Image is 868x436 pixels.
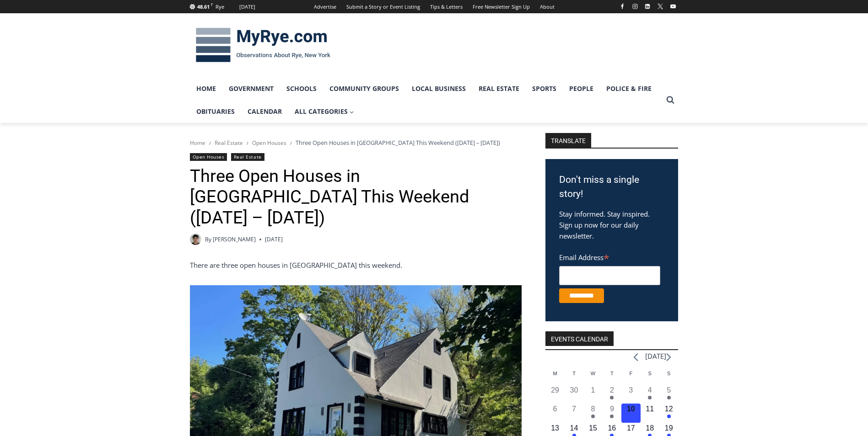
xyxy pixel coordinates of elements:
[559,208,664,241] p: Stay informed. Stay inspired. Sign up now for our daily newsletter.
[572,405,576,413] time: 7
[621,404,640,422] button: 10
[565,385,583,404] button: 30
[572,371,576,376] span: T
[472,77,526,100] a: Real Estate
[641,370,659,385] div: Saturday
[610,396,614,399] em: Has events
[583,404,602,422] button: 8 Has events
[617,1,628,12] a: Facebook
[648,386,652,394] time: 4
[559,248,660,265] label: Email Address
[629,371,632,376] span: F
[668,1,679,12] a: YouTube
[659,404,678,422] button: 12 Has events
[633,353,638,362] a: Previous month
[190,260,522,271] p: There are three open houses in [GEOGRAPHIC_DATA] this weekend.
[646,424,654,432] time: 18
[239,3,255,11] div: [DATE]
[190,234,201,245] img: Patel, Devan - bio cropped 200x200
[323,77,405,100] a: Community Groups
[659,370,678,385] div: Sunday
[545,404,564,422] button: 6
[589,424,597,432] time: 15
[280,77,323,100] a: Schools
[551,386,559,394] time: 29
[222,77,280,100] a: Government
[621,370,640,385] div: Friday
[545,133,591,148] strong: TRANSLATE
[405,77,472,100] a: Local Business
[205,235,211,244] span: By
[553,405,557,413] time: 6
[252,139,286,147] a: Open Houses
[648,371,652,376] span: S
[666,353,671,362] a: Next month
[641,385,659,404] button: 4 Has events
[667,371,670,376] span: S
[190,166,522,229] h1: Three Open Houses in [GEOGRAPHIC_DATA] This Weekend ([DATE] – [DATE])
[662,92,679,108] button: View Search Form
[190,100,241,123] a: Obituaries
[545,385,564,404] button: 29
[600,77,658,100] a: Police & Fire
[591,405,595,413] time: 8
[545,370,564,385] div: Monday
[570,424,578,432] time: 14
[290,140,292,146] span: /
[667,386,671,394] time: 5
[570,386,578,394] time: 30
[190,234,201,245] a: Author image
[190,21,336,69] img: MyRye.com
[563,77,600,100] a: People
[211,2,213,7] span: F
[231,153,264,161] a: Real Estate
[559,173,664,202] h3: Don't miss a single story!
[190,139,205,147] a: Home
[627,405,635,413] time: 10
[648,396,652,399] em: Has events
[591,415,595,418] em: Has events
[667,396,671,399] em: Has events
[665,424,673,432] time: 19
[190,77,222,100] a: Home
[665,405,673,413] time: 12
[642,1,653,12] a: Linkedin
[190,153,227,161] a: Open Houses
[583,385,602,404] button: 1
[296,138,500,147] span: Three Open Houses in [GEOGRAPHIC_DATA] This Weekend ([DATE] – [DATE])
[565,370,583,385] div: Tuesday
[526,77,563,100] a: Sports
[655,1,666,12] a: X
[213,235,256,243] a: [PERSON_NAME]
[627,424,635,432] time: 17
[216,3,224,11] div: Rye
[545,331,614,346] h2: Events Calendar
[667,415,671,418] em: Has events
[295,106,354,117] span: All Categories
[265,235,283,244] time: [DATE]
[659,385,678,404] button: 5 Has events
[610,371,614,376] span: T
[197,3,210,10] span: 48.61
[591,371,595,376] span: W
[630,1,641,12] a: Instagram
[190,77,662,123] nav: Primary Navigation
[629,386,633,394] time: 3
[583,370,602,385] div: Wednesday
[610,386,614,394] time: 2
[553,371,557,376] span: M
[591,386,595,394] time: 1
[565,404,583,422] button: 7
[608,424,616,432] time: 16
[641,404,659,422] button: 11
[603,370,621,385] div: Thursday
[610,415,614,418] em: Has events
[190,138,522,147] nav: Breadcrumbs
[645,350,666,362] li: [DATE]
[621,385,640,404] button: 3
[215,139,243,147] a: Real Estate
[241,100,288,123] a: Calendar
[551,424,559,432] time: 13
